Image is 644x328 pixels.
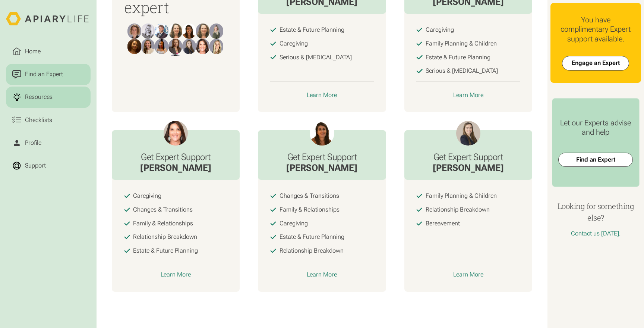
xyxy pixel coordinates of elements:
[6,132,91,153] a: Profile
[270,270,374,279] a: Learn More
[558,153,633,167] a: Find an Expert
[307,271,337,278] div: Learn More
[550,201,641,224] h4: Looking for something else?
[426,67,498,75] div: Serious & [MEDICAL_DATA]
[133,206,193,213] div: Changes & Transitions
[280,54,352,61] div: Serious & [MEDICAL_DATA]
[6,64,91,85] a: Find an Expert
[433,151,504,162] h3: Get Expert Support
[23,161,47,170] div: Support
[140,162,211,174] div: [PERSON_NAME]
[23,70,64,79] div: Find an Expert
[416,91,520,100] a: Learn More
[286,151,357,162] h3: Get Expert Support
[426,54,490,61] div: Estate & Future Planning
[433,162,504,174] div: [PERSON_NAME]
[161,271,191,278] div: Learn More
[280,192,339,200] div: Changes & Transitions
[133,220,193,227] div: Family & Relationships
[23,116,54,125] div: Checklists
[286,162,357,174] div: [PERSON_NAME]
[453,91,483,99] div: Learn More
[558,118,633,137] div: Let our Experts advise and help
[23,93,54,101] div: Resources
[133,192,161,200] div: Caregiving
[133,233,197,241] div: Relationship Breakdown
[426,220,460,227] div: Bereavement
[426,192,497,200] div: Family Planning & Children
[571,230,621,237] a: Contact us [DATE].
[280,233,344,241] div: Estate & Future Planning
[6,41,91,62] a: Home
[280,40,308,47] div: Caregiving
[140,151,211,162] h3: Get Expert Support
[6,87,91,108] a: Resources
[270,91,374,100] a: Learn More
[23,47,42,56] div: Home
[426,26,454,34] div: Caregiving
[124,270,228,279] a: Learn More
[133,247,198,254] div: Estate & Future Planning
[280,206,340,213] div: Family & Relationships
[453,271,483,278] div: Learn More
[280,220,308,227] div: Caregiving
[280,26,344,34] div: Estate & Future Planning
[416,270,520,279] a: Learn More
[426,206,490,213] div: Relationship Breakdown
[562,56,629,71] a: Engage an Expert
[426,40,497,47] div: Family Planning & Children
[556,15,635,44] div: You have complimentary Expert support available.
[23,138,43,147] div: Profile
[6,109,91,131] a: Checklists
[307,91,337,99] div: Learn More
[280,247,344,254] div: Relationship Breakdown
[6,155,91,177] a: Support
